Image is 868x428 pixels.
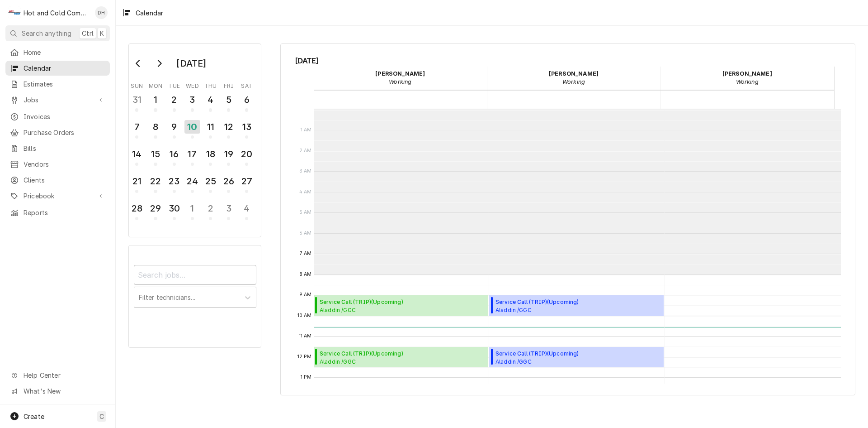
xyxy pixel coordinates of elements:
div: 13 [240,120,254,134]
a: Purchase Orders [5,125,110,140]
div: 16 [167,147,181,161]
span: [DATE] [295,55,841,67]
span: Aladdin /GGC Starbucks / [STREET_ADDRESS] [495,358,581,365]
div: 12 [222,120,236,134]
div: [Service] Service Call (TRIP) Aladdin /GGC Dining / 1000 University Center Ln Bldg. D, Lawrencevi... [314,295,488,316]
div: Daryl Harris's Avatar [95,6,108,19]
div: 30 [167,202,181,215]
div: 31 [130,93,144,106]
div: [Service] Service Call (TRIP) Aladdin /GGC Dining / 1000 University Center Ln Bldg. D, Lawrencevi... [489,295,664,316]
span: Purchase Orders [24,128,105,137]
th: Thursday [202,79,220,90]
div: 3 [185,93,199,106]
span: Pricebook [24,191,92,201]
div: Calendar Filters [128,245,261,347]
a: Invoices [5,109,110,124]
span: C [99,412,104,421]
span: Aladdin /GGC Dining / [STREET_ADDRESS] D, [GEOGRAPHIC_DATA], GA 30043 [495,306,661,313]
div: Service Call (TRIP)(Upcoming)Aladdin /GGCStarbucks / [STREET_ADDRESS] [489,347,664,368]
span: 10 AM [295,312,314,319]
em: Working [562,78,585,85]
span: 3 AM [297,168,314,175]
span: Aladdin /GGC Dining / [STREET_ADDRESS] D, [GEOGRAPHIC_DATA], GA 30043 [320,306,485,313]
a: Go to What's New [5,384,110,399]
div: 2 [203,202,217,215]
div: Jason Thomason - Working [660,67,834,89]
div: 10 [184,120,200,134]
div: Calendar Filters [134,257,256,317]
input: Search jobs... [134,265,256,285]
span: Help Center [24,370,104,380]
span: 7 AM [297,250,314,257]
a: Estimates [5,77,110,91]
span: Service Call (TRIP) ( Upcoming ) [320,298,485,306]
span: Vendors [24,159,105,169]
span: 12 PM [295,353,314,361]
em: Working [389,78,411,85]
div: 9 [167,120,181,134]
div: David Harris - Working [487,67,660,89]
span: 1 AM [298,126,314,134]
div: 18 [203,147,217,161]
div: 24 [185,174,199,188]
span: Home [24,48,105,57]
div: 19 [222,147,236,161]
div: Calendar Day Picker [128,43,261,237]
span: 4 AM [297,188,314,196]
span: Ctrl [82,29,94,38]
span: Service Call (TRIP) ( Upcoming ) [320,350,406,358]
button: Go to previous month [129,56,147,71]
span: K [100,29,104,38]
span: 5 AM [297,209,314,216]
strong: [PERSON_NAME] [375,70,425,77]
div: 29 [148,202,162,215]
span: Estimates [24,79,105,89]
div: 25 [203,174,217,188]
th: Tuesday [165,79,183,90]
span: Jobs [24,95,92,105]
span: Calendar [24,63,105,73]
span: 9 AM [297,291,314,298]
span: 1 PM [298,374,314,381]
div: 1 [185,202,199,215]
div: Calendar Calendar [280,43,855,395]
div: Daryl Harris - Working [314,67,487,89]
em: Working [736,78,759,85]
span: Invoices [24,112,105,121]
div: DH [95,6,108,19]
div: Service Call (TRIP)(Upcoming)Aladdin /GGCStarbucks / [STREET_ADDRESS] [314,347,488,368]
span: 2 AM [297,147,314,154]
div: [DATE] [173,56,209,71]
div: 28 [130,202,144,215]
div: 1 [148,93,162,106]
div: Hot and Cold Commercial Kitchens, Inc. [24,8,90,18]
div: 17 [185,147,199,161]
div: 14 [130,147,144,161]
span: Service Call (TRIP) ( Upcoming ) [495,298,661,306]
span: Create [24,413,44,420]
span: What's New [24,386,104,396]
a: Go to Jobs [5,92,110,107]
div: [Service] Service Call (TRIP) Aladdin /GGC Starbucks / 1000 University Center Ln, Lawrenceville, ... [314,347,488,368]
div: 4 [240,202,254,215]
span: 11 AM [297,332,314,340]
div: 4 [203,93,217,106]
span: Bills [24,144,105,153]
div: 6 [240,93,254,106]
span: Reports [24,208,105,217]
div: 20 [240,147,254,161]
a: Reports [5,205,110,220]
th: Wednesday [183,79,201,90]
div: 7 [130,120,144,134]
a: Home [5,45,110,60]
span: 6 AM [297,230,314,237]
div: 23 [167,174,181,188]
div: 3 [222,202,236,215]
button: Search anythingCtrlK [5,25,110,41]
span: 8 AM [297,271,314,278]
strong: [PERSON_NAME] [549,70,599,77]
div: 21 [130,174,144,188]
span: Aladdin /GGC Starbucks / [STREET_ADDRESS] [320,358,406,365]
a: Bills [5,141,110,156]
div: 8 [148,120,162,134]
